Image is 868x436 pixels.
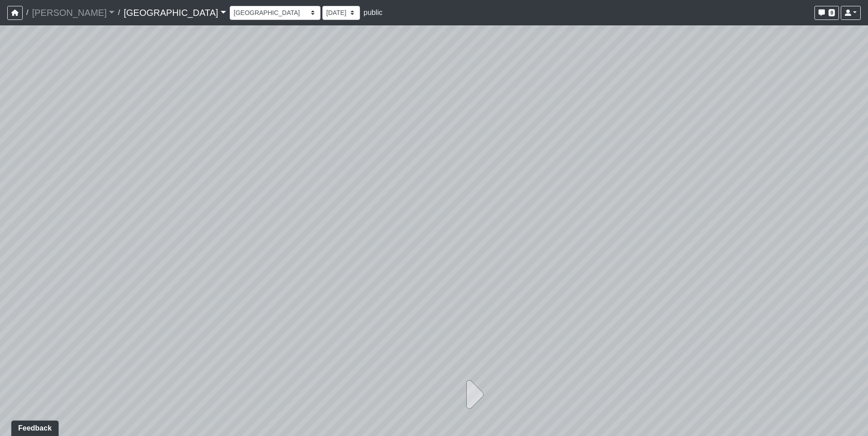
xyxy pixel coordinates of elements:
iframe: Ybug feedback widget [7,418,60,436]
span: / [23,4,32,22]
a: [PERSON_NAME] [32,4,114,22]
span: / [114,4,123,22]
span: public [364,9,383,16]
a: [GEOGRAPHIC_DATA] [123,4,226,22]
button: 0 [814,6,839,20]
span: 0 [829,9,835,16]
